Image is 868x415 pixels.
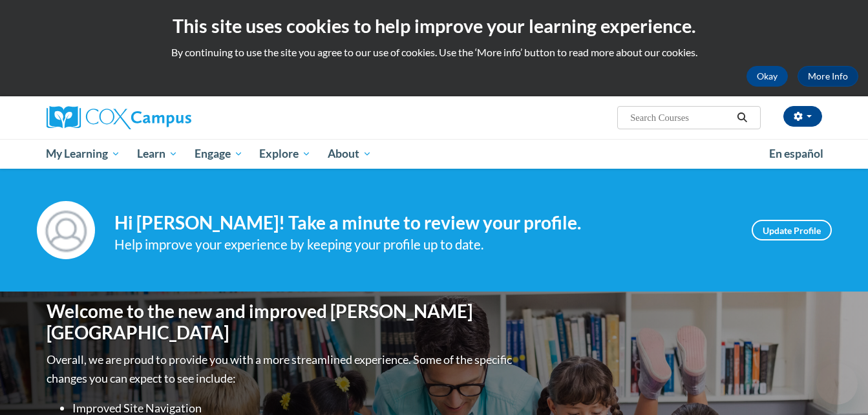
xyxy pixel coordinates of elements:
[47,106,191,129] img: Cox Campus
[47,106,292,129] a: Cox Campus
[629,110,732,125] input: Search Courses
[259,146,311,162] span: Explore
[114,212,732,234] h4: Hi [PERSON_NAME]! Take a minute to review your profile.
[38,139,129,169] a: My Learning
[816,363,858,405] iframe: Button to launch messaging window
[251,139,319,169] a: Explore
[783,106,822,127] button: Account Settings
[746,66,788,87] button: Okay
[732,110,752,125] button: Search
[10,45,858,59] p: By continuing to use the site you agree to our use of cookies. Use the ‘More info’ button to read...
[186,139,251,169] a: Engage
[319,139,380,169] a: About
[46,146,120,162] span: My Learning
[47,350,515,388] p: Overall, we are proud to provide you with a more streamlined experience. Some of the specific cha...
[114,234,732,255] div: Help improve your experience by keeping your profile up to date.
[328,146,372,162] span: About
[10,13,858,39] h2: This site uses cookies to help improve your learning experience.
[769,147,823,160] span: En español
[195,146,243,162] span: Engage
[27,139,842,169] div: Main menu
[798,66,858,87] a: More Info
[37,201,95,259] img: Profile Image
[761,140,832,167] a: En español
[129,139,186,169] a: Learn
[137,146,178,162] span: Learn
[752,220,832,240] a: Update Profile
[47,301,515,344] h1: Welcome to the new and improved [PERSON_NAME][GEOGRAPHIC_DATA]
